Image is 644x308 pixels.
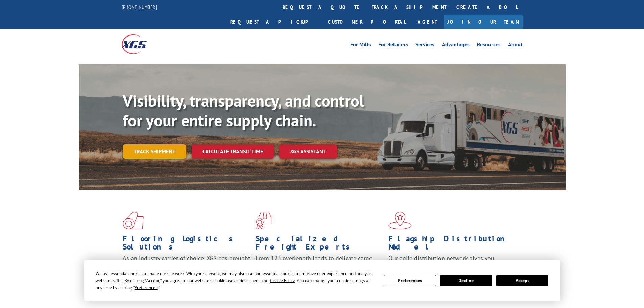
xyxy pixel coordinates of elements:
[96,270,376,291] div: We use essential cookies to make our site work. With your consent, we may also use non-essential ...
[415,42,434,49] a: Services
[444,15,523,29] a: Join Our Team
[256,254,383,284] p: From 123 overlength loads to delicate cargo, our experienced staff knows the best way to move you...
[442,42,470,49] a: Advantages
[270,278,295,283] span: Cookie Policy
[256,212,271,229] img: xgs-icon-focused-on-flooring-red
[496,275,548,286] button: Accept
[384,275,436,286] button: Preferences
[123,144,186,159] a: Track shipment
[323,15,411,29] a: Customer Portal
[440,275,492,286] button: Decline
[225,15,323,29] a: Request a pickup
[84,260,560,301] div: Cookie Consent Prompt
[122,4,157,10] a: [PHONE_NUMBER]
[123,90,364,131] b: Visibility, transparency, and control for your entire supply chain.
[123,212,144,229] img: xgs-icon-total-supply-chain-intelligence-red
[256,235,383,254] h1: Specialized Freight Experts
[388,212,412,229] img: xgs-icon-flagship-distribution-model-red
[135,285,158,290] span: Preferences
[350,42,371,49] a: For Mills
[378,42,408,49] a: For Retailers
[279,144,337,159] a: XGS ASSISTANT
[388,235,516,254] h1: Flagship Distribution Model
[192,144,274,159] a: Calculate transit time
[508,42,523,49] a: About
[388,254,513,270] span: Our agile distribution network gives you nationwide inventory management on demand.
[411,15,444,29] a: Agent
[123,254,250,278] span: As an industry carrier of choice, XGS has brought innovation and dedication to flooring logistics...
[477,42,501,49] a: Resources
[123,235,251,254] h1: Flooring Logistics Solutions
